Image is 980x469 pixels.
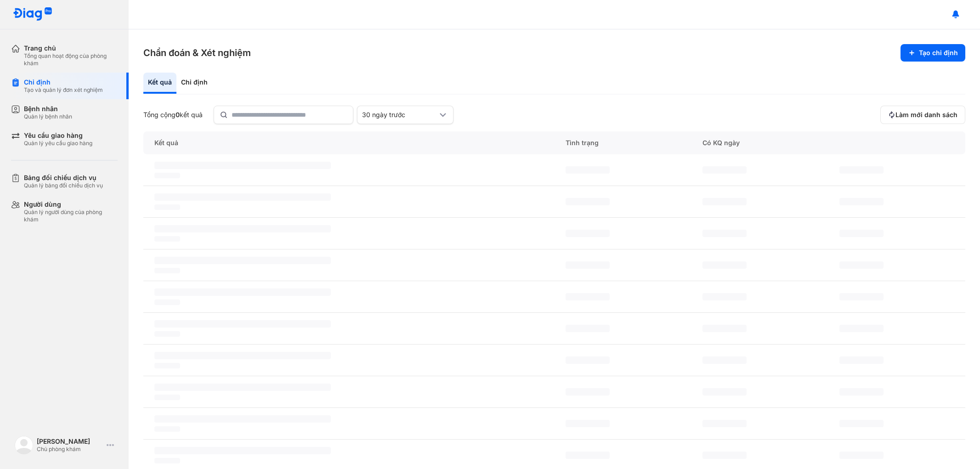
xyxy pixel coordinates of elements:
[702,230,747,237] span: ‌
[566,420,610,427] span: ‌
[24,78,103,86] div: Chỉ định
[154,384,331,391] span: ‌
[154,225,331,232] span: ‌
[566,356,610,364] span: ‌
[24,52,118,67] div: Tổng quan hoạt động của phòng khám
[702,166,747,174] span: ‌
[839,198,884,205] span: ‌
[566,388,610,396] span: ‌
[691,131,828,154] div: Có KQ ngày
[362,111,437,119] div: 30 ngày trước
[154,268,180,273] span: ‌
[13,7,52,22] img: logo
[15,436,33,454] img: logo
[901,44,965,62] button: Tạo chỉ định
[839,452,884,459] span: ‌
[702,356,747,364] span: ‌
[24,113,72,120] div: Quản lý bệnh nhân
[154,395,180,400] span: ‌
[154,204,180,210] span: ‌
[37,446,103,453] div: Chủ phòng khám
[154,236,180,242] span: ‌
[24,174,103,182] div: Bảng đối chiếu dịch vụ
[702,452,747,459] span: ‌
[154,426,180,432] span: ‌
[555,131,691,154] div: Tình trạng
[702,198,747,205] span: ‌
[839,293,884,300] span: ‌
[176,73,212,94] div: Chỉ định
[154,193,331,201] span: ‌
[143,46,251,59] h3: Chẩn đoán & Xét nghiệm
[566,230,610,237] span: ‌
[839,325,884,332] span: ‌
[702,293,747,300] span: ‌
[839,261,884,269] span: ‌
[839,166,884,174] span: ‌
[24,182,103,189] div: Quản lý bảng đối chiếu dịch vụ
[143,131,555,154] div: Kết quả
[839,420,884,427] span: ‌
[154,458,180,463] span: ‌
[154,299,180,305] span: ‌
[24,200,118,209] div: Người dùng
[880,106,965,124] button: Làm mới danh sách
[154,288,331,296] span: ‌
[702,420,747,427] span: ‌
[154,162,331,169] span: ‌
[839,230,884,237] span: ‌
[154,447,331,454] span: ‌
[154,320,331,328] span: ‌
[839,356,884,364] span: ‌
[566,325,610,332] span: ‌
[143,111,203,119] div: Tổng cộng kết quả
[154,363,180,368] span: ‌
[702,325,747,332] span: ‌
[839,388,884,396] span: ‌
[24,131,92,140] div: Yêu cầu giao hàng
[143,73,176,94] div: Kết quả
[702,261,747,269] span: ‌
[154,257,331,264] span: ‌
[566,261,610,269] span: ‌
[154,352,331,359] span: ‌
[24,86,103,94] div: Tạo và quản lý đơn xét nghiệm
[566,198,610,205] span: ‌
[702,388,747,396] span: ‌
[154,415,331,423] span: ‌
[566,293,610,300] span: ‌
[24,44,118,52] div: Trang chủ
[24,105,72,113] div: Bệnh nhân
[895,111,957,119] span: Làm mới danh sách
[37,437,103,446] div: [PERSON_NAME]
[154,173,180,178] span: ‌
[566,452,610,459] span: ‌
[24,209,118,223] div: Quản lý người dùng của phòng khám
[154,331,180,337] span: ‌
[566,166,610,174] span: ‌
[176,111,180,119] span: 0
[24,140,92,147] div: Quản lý yêu cầu giao hàng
